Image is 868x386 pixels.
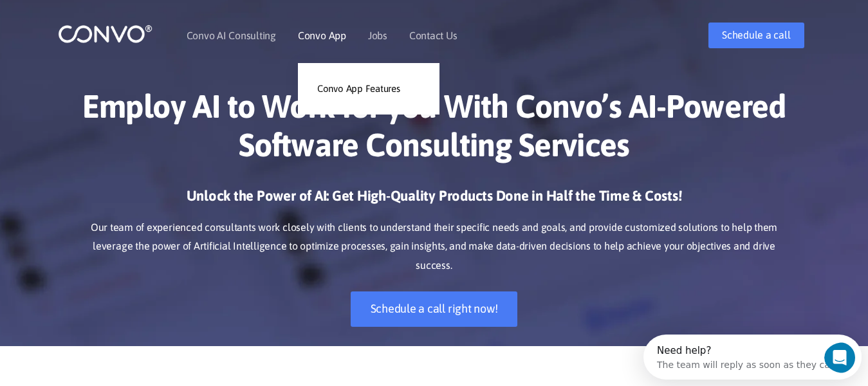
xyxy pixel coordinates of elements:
h3: Unlock the Power of AI: Get High-Quality Products Done in Half the Time & Costs! [77,187,791,215]
div: Need help? [14,11,192,21]
h1: Employ AI to Work for you With Convo’s AI-Powered Software Consulting Services [77,87,791,174]
a: Convo App [298,30,346,41]
a: Schedule a call right now! [351,291,518,327]
div: Open Intercom Messenger [5,5,230,41]
p: Our team of experienced consultants work closely with clients to understand their specific needs ... [77,218,791,276]
div: The team will reply as soon as they can [14,21,192,35]
a: Schedule a call [708,23,804,48]
a: Convo App Features [298,76,439,102]
a: Convo AI Consulting [187,30,276,41]
a: Jobs [368,30,387,41]
img: logo_1.png [58,24,152,44]
a: Contact Us [409,30,457,41]
iframe: Intercom live chat discovery launcher [643,335,862,380]
iframe: Intercom live chat [824,342,864,373]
